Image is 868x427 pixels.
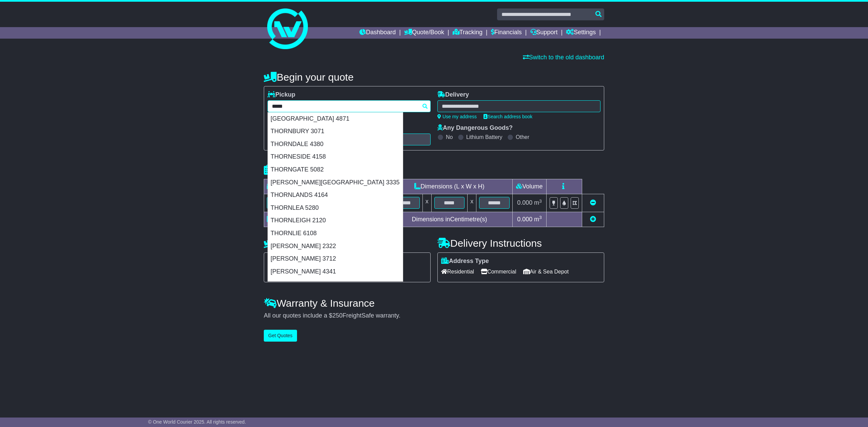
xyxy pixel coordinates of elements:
div: All our quotes include a $ FreightSafe warranty. [264,312,604,320]
label: Delivery [437,91,469,99]
label: Other [516,134,529,140]
sup: 3 [539,215,542,220]
span: Residential [441,266,474,277]
td: Dimensions in Centimetre(s) [386,212,512,227]
label: Pickup [268,91,295,99]
span: Air & Sea Depot [523,266,569,277]
td: Total [264,212,321,227]
a: Settings [566,27,596,39]
span: Commercial [481,266,516,277]
div: [PERSON_NAME][GEOGRAPHIC_DATA] 3335 [268,176,403,189]
span: m [534,216,542,223]
span: 250 [332,312,342,319]
div: THORNLEA 5280 [268,202,403,215]
h4: Begin your quote [264,72,604,83]
typeahead: Please provide city [268,100,431,112]
div: [PERSON_NAME] 4341 [268,265,403,278]
a: Dashboard [359,27,396,39]
label: Lithium Battery [466,134,502,140]
label: Address Type [441,258,489,265]
div: THORNLIE 6108 [268,227,403,240]
label: Any Dangerous Goods? [437,124,513,132]
div: [PERSON_NAME][GEOGRAPHIC_DATA] 4873 [268,278,403,291]
td: x [422,194,431,212]
span: 0.000 [517,199,532,206]
a: Search address book [484,114,532,119]
h4: Pickup Instructions [264,238,431,249]
td: x [468,194,476,212]
div: THORNLANDS 4164 [268,189,403,202]
td: Volume [512,179,546,194]
div: THORNGATE 5082 [268,163,403,176]
div: THORNLEIGH 2120 [268,214,403,227]
a: Tracking [453,27,482,39]
div: THORNESIDE 4158 [268,150,403,163]
label: No [446,134,453,140]
h4: Package details | [264,164,349,176]
td: Dimensions (L x W x H) [386,179,512,194]
a: Remove this item [590,199,596,206]
div: [PERSON_NAME] 3712 [268,252,403,265]
div: THORNDALE 4380 [268,138,403,151]
a: Use my address [437,114,477,119]
a: Switch to the old dashboard [523,54,604,61]
span: m [534,199,542,206]
a: Support [530,27,558,39]
div: [GEOGRAPHIC_DATA] 4871 [268,113,403,125]
span: 0.000 [517,216,532,223]
div: [PERSON_NAME] 2322 [268,240,403,253]
a: Financials [491,27,522,39]
h4: Delivery Instructions [437,238,604,249]
a: Quote/Book [404,27,444,39]
div: THORNBURY 3071 [268,125,403,138]
sup: 3 [539,199,542,204]
td: Type [264,179,321,194]
span: © One World Courier 2025. All rights reserved. [148,419,246,425]
a: Add new item [590,216,596,223]
h4: Warranty & Insurance [264,298,604,309]
button: Get Quotes [264,330,297,342]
